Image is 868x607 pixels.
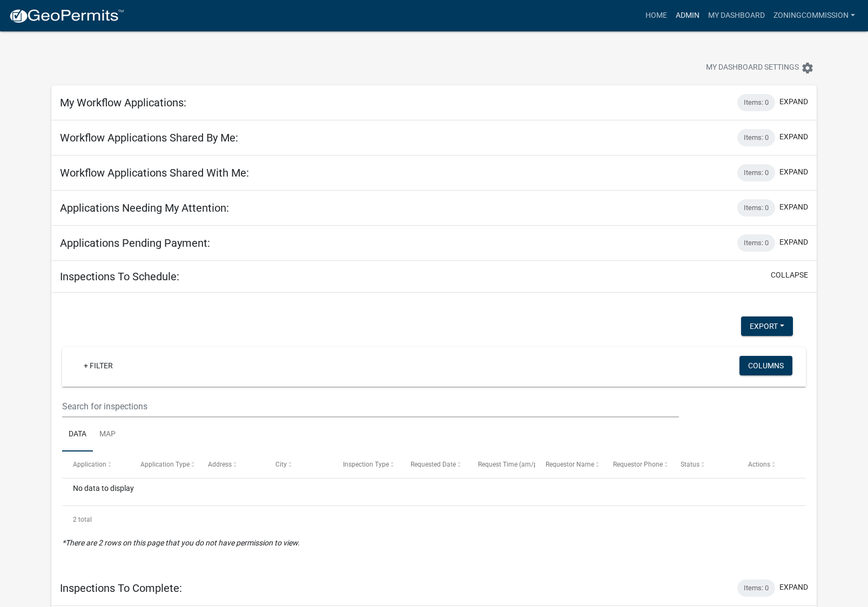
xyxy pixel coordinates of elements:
button: expand [779,237,808,248]
span: Requested Date [411,461,456,468]
span: Inspection Type [343,461,389,468]
span: Requestor Phone [613,461,663,468]
h5: Inspections To Schedule: [60,270,179,283]
i: *There are 2 rows on this page that you do not have permission to view. [62,538,300,547]
div: Items: 0 [737,579,775,597]
datatable-header-cell: Requested Date [400,451,468,477]
button: expand [779,582,808,593]
a: Home [641,5,671,26]
h5: Inspections To Complete: [60,582,182,595]
div: Items: 0 [737,94,775,111]
datatable-header-cell: Requestor Phone [603,451,670,477]
datatable-header-cell: City [265,451,333,477]
div: Items: 0 [737,234,775,252]
button: Columns [739,356,792,375]
div: 2 total [62,506,805,533]
datatable-header-cell: Request Time (am/pm) [468,451,535,477]
span: Requestor Name [546,461,594,468]
h5: My Workflow Applications: [60,96,186,109]
a: ZoningCommission [769,5,859,26]
span: City [275,461,287,468]
button: Export [741,316,793,336]
i: settings [801,62,814,75]
span: Application [73,461,106,468]
div: collapse [51,293,816,571]
datatable-header-cell: Inspection Type [333,451,400,477]
div: Items: 0 [737,164,775,181]
h5: Workflow Applications Shared By Me: [60,131,238,144]
button: expand [779,96,808,107]
datatable-header-cell: Application [62,451,130,477]
span: Application Type [140,461,190,468]
button: expand [779,131,808,143]
a: + Filter [75,356,122,375]
span: Address [208,461,232,468]
h5: Applications Needing My Attention: [60,201,229,214]
a: Admin [671,5,704,26]
span: Request Time (am/pm) [478,461,546,468]
a: My Dashboard [704,5,769,26]
input: Search for inspections [62,395,679,417]
span: Actions [748,461,770,468]
button: My Dashboard Settingssettings [697,57,823,78]
span: Status [681,461,699,468]
datatable-header-cell: Actions [738,451,805,477]
datatable-header-cell: Requestor Name [535,451,603,477]
a: Data [62,417,93,452]
datatable-header-cell: Address [198,451,265,477]
div: Items: 0 [737,129,775,146]
a: Map [93,417,122,452]
button: expand [779,201,808,213]
datatable-header-cell: Status [670,451,738,477]
div: Items: 0 [737,199,775,217]
h5: Workflow Applications Shared With Me: [60,166,249,179]
button: collapse [771,269,808,281]
div: No data to display [62,478,805,505]
span: My Dashboard Settings [706,62,799,75]
datatable-header-cell: Application Type [130,451,197,477]
h5: Applications Pending Payment: [60,237,210,249]
button: expand [779,166,808,178]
